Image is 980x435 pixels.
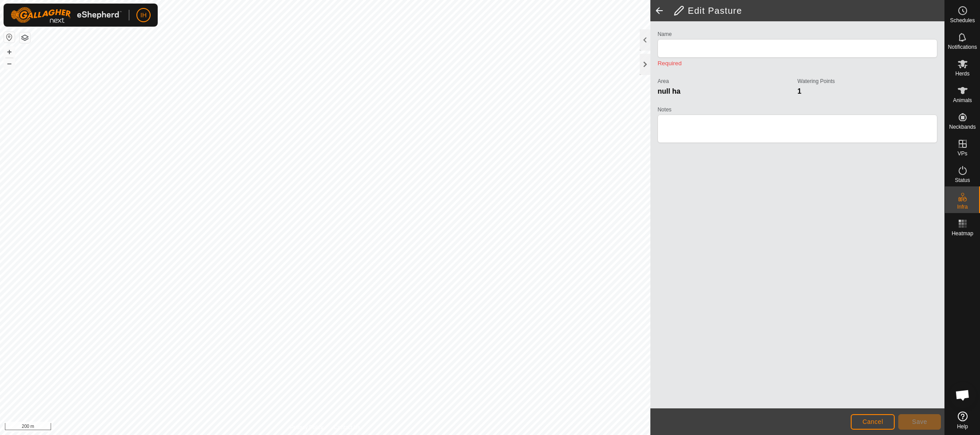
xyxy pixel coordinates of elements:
label: Name [657,30,937,38]
label: Area [657,77,797,85]
a: Help [945,408,980,433]
small: Required [657,60,681,67]
span: Notifications [948,44,977,50]
button: Cancel [851,414,895,430]
div: Open chat [949,382,976,408]
button: Save [898,414,941,430]
button: Reset Map [4,32,15,43]
button: – [4,58,15,69]
span: Animals [953,98,972,103]
span: Heatmap [952,231,973,236]
span: Schedules [950,18,975,23]
span: null ha [657,87,681,95]
button: + [4,47,15,57]
span: Help [957,424,968,429]
span: Neckbands [949,124,976,130]
img: Gallagher Logo [11,7,122,23]
button: Map Layers [20,32,30,43]
span: Save [912,418,927,425]
span: Cancel [862,418,883,425]
label: Watering Points [797,77,937,85]
a: Privacy Policy [290,423,323,431]
span: 1 [797,87,801,95]
span: Infra [957,204,968,210]
span: IH [140,11,147,20]
label: Notes [657,106,937,114]
span: Herds [955,71,969,76]
a: Contact Us [334,423,360,431]
span: VPs [957,151,967,156]
h2: Edit Pasture [673,5,944,16]
span: Status [955,178,970,183]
